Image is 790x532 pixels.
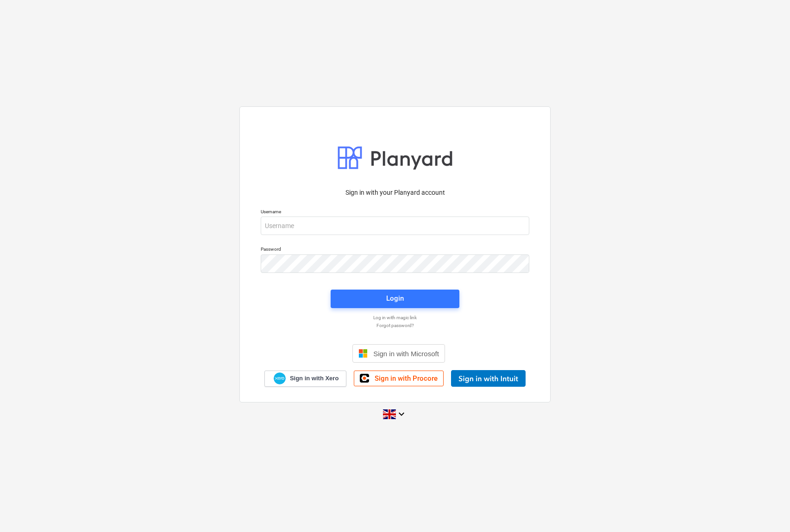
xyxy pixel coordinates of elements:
[354,371,444,386] a: Sign in with Procore
[256,322,534,328] a: Forgot password?
[290,374,339,383] span: Sign in with Xero
[396,408,407,420] i: keyboard_arrow_down
[375,374,438,383] span: Sign in with Procore
[331,290,459,308] button: Login
[358,349,368,358] img: Microsoft logo
[274,372,286,385] img: Xero logo
[261,217,529,235] input: Username
[386,292,404,304] div: Login
[373,350,439,358] span: Sign in with Microsoft
[256,315,534,321] a: Log in with magic link
[261,246,529,254] p: Password
[261,188,529,198] p: Sign in with your Planyard account
[264,371,347,387] a: Sign in with Xero
[261,209,529,217] p: Username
